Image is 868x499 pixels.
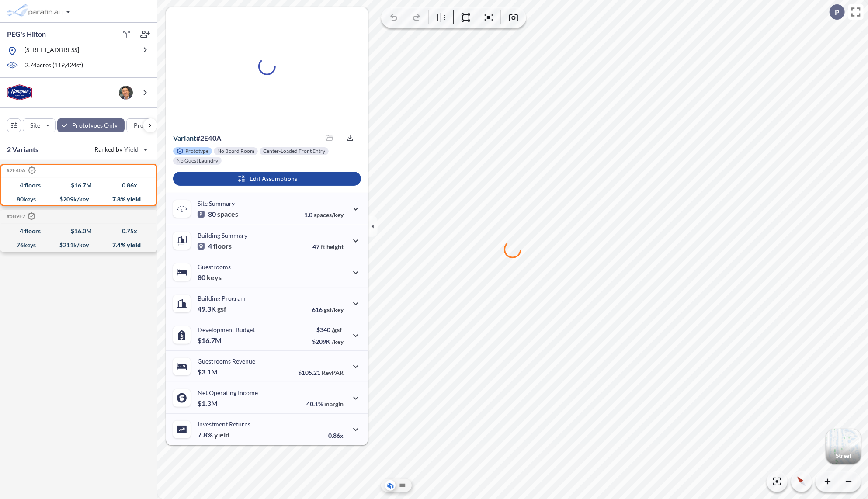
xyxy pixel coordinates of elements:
[198,295,246,302] p: Building Program
[25,61,83,70] p: 2.74 acres ( 119,424 sf)
[304,211,344,218] p: 1.0
[217,148,254,155] p: No Board Room
[198,210,238,218] p: 80
[119,86,133,100] img: user logo
[30,121,40,130] p: Site
[24,45,79,56] p: [STREET_ADDRESS]
[198,200,235,207] p: Site Summary
[23,118,56,132] button: Site
[826,429,861,464] img: Switcher Image
[250,174,297,183] p: Edit Assumptions
[312,338,344,345] p: $209K
[198,389,258,396] p: Net Operating Income
[324,306,344,313] span: gsf/key
[214,430,229,439] span: yield
[312,306,344,313] p: 616
[312,326,344,333] p: $340
[835,8,839,16] p: P
[198,399,219,408] p: $1.3M
[5,213,35,221] h5: Click to copy the code
[198,242,232,250] p: 4
[263,148,325,155] p: Center-Loaded Front Entry
[7,144,39,155] p: 2 Variants
[314,211,344,218] span: spaces/key
[185,148,208,155] p: Prototype
[126,118,174,132] button: Program
[87,142,153,156] button: Ranked by Yield
[332,338,344,345] span: /key
[198,357,255,365] p: Guestrooms Revenue
[332,326,342,333] span: /gsf
[328,432,344,439] p: 0.86x
[322,369,344,376] span: RevPAR
[324,400,344,408] span: margin
[306,400,344,408] p: 40.1%
[72,121,118,130] p: Prototypes Only
[397,480,408,491] button: Site Plan
[217,305,226,313] span: gsf
[207,273,222,282] span: keys
[125,145,139,154] span: Yield
[173,172,361,186] button: Edit Assumptions
[321,243,325,250] span: ft
[173,134,221,142] p: # 2e40a
[7,29,46,39] p: PEG's Hilton
[826,429,861,464] button: Switcher ImageStreet
[198,273,222,282] p: 80
[7,84,32,100] img: BrandImage
[198,420,250,428] p: Investment Returns
[198,367,219,376] p: $3.1M
[134,121,158,130] p: Program
[198,430,229,439] p: 7.8%
[173,134,196,142] span: Variant
[5,167,36,175] h5: Click to copy the code
[198,305,226,313] p: 49.3K
[836,452,851,459] p: Street
[213,242,232,250] span: floors
[298,369,344,376] p: $105.21
[198,326,255,333] p: Development Budget
[198,336,223,345] p: $16.7M
[385,480,396,491] button: Aerial View
[198,263,231,270] p: Guestrooms
[217,210,238,218] span: spaces
[198,232,247,239] p: Building Summary
[312,243,344,250] p: 47
[326,243,344,250] span: height
[177,157,218,164] p: No Guest Laundry
[57,118,125,132] button: Prototypes Only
